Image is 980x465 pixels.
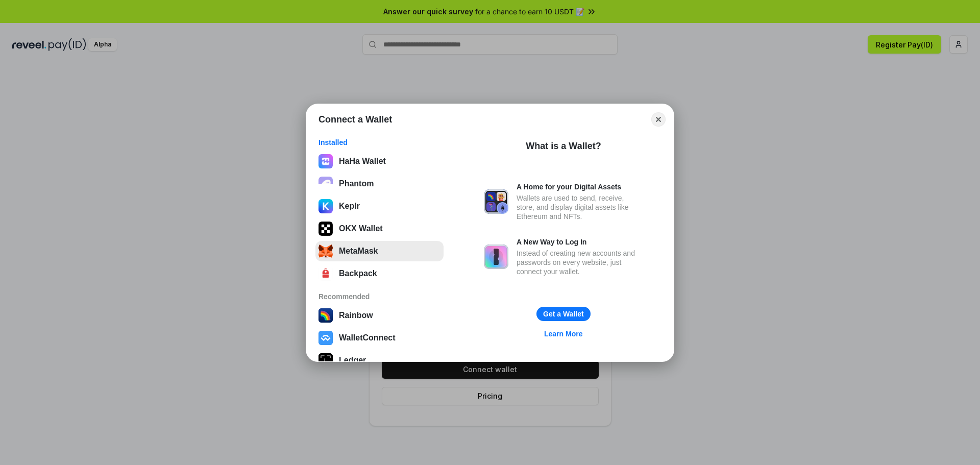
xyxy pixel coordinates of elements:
img: svg+xml,%3Csvg%20xmlns%3D%22http%3A%2F%2Fwww.w3.org%2F2000%2Fsvg%22%20width%3D%2228%22%20height%3... [318,353,333,368]
div: Get a Wallet [543,309,584,319]
button: Rainbow [315,305,444,326]
img: 5VZ71FV6L7PA3gg3tXrdQ+DgLhC+75Wq3no69P3MC0NFQpx2lL04Ql9gHK1bRDjsSBIvScBnDTk1WrlGIZBorIDEYJj+rhdgn... [318,222,333,236]
div: HaHa Wallet [339,157,386,166]
button: WalletConnect [315,328,444,348]
a: Learn More [538,327,589,340]
div: OKX Wallet [339,224,383,233]
div: A Home for your Digital Assets [517,182,643,191]
button: Keplr [315,196,444,216]
img: svg+xml;base64,PHN2ZyB3aWR0aD0iMzUiIGhlaWdodD0iMzQiIHZpZXdCb3g9IjAgMCAzNSAzNCIgZmlsbD0ibm9uZSIgeG... [318,244,333,258]
div: Backpack [339,269,377,278]
div: WalletConnect [339,333,396,342]
button: Phantom [315,174,444,194]
div: What is a Wallet? [526,140,601,152]
img: epq2vO3P5aLWl15yRS7Q49p1fHTx2Sgh99jU3kfXv7cnPATIVQHAx5oQs66JWv3SWEjHOsb3kKgmE5WNBxBId7C8gm8wEgOvz... [318,177,333,191]
div: Installed [318,138,440,147]
button: MetaMask [315,241,444,261]
button: Ledger [315,350,444,371]
div: Rainbow [339,311,373,320]
img: svg+xml,%3Csvg%20xmlns%3D%22http%3A%2F%2Fwww.w3.org%2F2000%2Fsvg%22%20fill%3D%22none%22%20viewBox... [484,189,508,214]
h1: Connect a Wallet [318,113,392,126]
img: svg+xml,%3Csvg%20width%3D%2228%22%20height%3D%2228%22%20viewBox%3D%220%200%2028%2028%22%20fill%3D... [318,331,333,345]
img: svg+xml,%3Csvg%20width%3D%22120%22%20height%3D%22120%22%20viewBox%3D%220%200%20120%20120%22%20fil... [318,308,333,323]
button: Get a Wallet [536,307,591,321]
div: Instead of creating new accounts and passwords on every website, just connect your wallet. [517,249,643,276]
button: Backpack [315,263,444,284]
div: MetaMask [339,247,378,256]
button: Close [651,112,666,127]
div: Recommended [318,292,440,301]
div: Learn More [544,329,582,338]
button: OKX Wallet [315,218,444,239]
img: svg+xml,%3Csvg%20xmlns%3D%22http%3A%2F%2Fwww.w3.org%2F2000%2Fsvg%22%20fill%3D%22none%22%20viewBox... [484,244,508,269]
div: Wallets are used to send, receive, store, and display digital assets like Ethereum and NFTs. [517,193,643,221]
img: czlE1qaAbsgAAACV0RVh0ZGF0ZTpjcmVhdGUAMjAyNC0wNS0wN1QwMzo0NTo1MSswMDowMJbjUeUAAAAldEVYdGRhdGU6bW9k... [318,154,333,168]
div: A New Way to Log In [517,237,643,247]
img: ByMCUfJCc2WaAAAAAElFTkSuQmCC [318,199,333,213]
div: Keplr [339,202,360,211]
div: Phantom [339,179,374,188]
img: 4BxBxKvl5W07cAAAAASUVORK5CYII= [318,266,333,281]
button: HaHa Wallet [315,151,444,172]
div: Ledger [339,356,366,365]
